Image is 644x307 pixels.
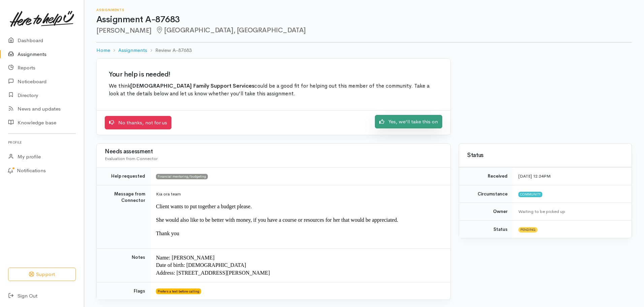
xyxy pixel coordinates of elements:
td: Owner [459,203,513,221]
p: Kia ora team [156,191,442,197]
td: Message from Connector [97,185,151,249]
h3: Status [467,152,623,159]
span: Date of birth: [DEMOGRAPHIC_DATA] [156,262,246,268]
span: Address: [STREET_ADDRESS][PERSON_NAME] [156,270,270,276]
h2: Your help is needed! [109,71,438,78]
time: [DATE] 12:24PM [518,173,551,179]
a: Home [96,47,110,54]
span: [GEOGRAPHIC_DATA], [GEOGRAPHIC_DATA] [156,26,306,34]
div: Waiting to be picked up [518,208,623,215]
td: Help requested [97,167,151,185]
span: Prefers a text before calling [156,288,201,294]
h2: [PERSON_NAME] [96,27,632,34]
li: Review A-87683 [147,47,192,54]
span: She would also like to be better with money, if you have a course or resources for her that would... [156,217,398,223]
span: Thank you [156,231,179,236]
span: Evaluation from Connector [105,156,158,161]
h6: Assignments [96,8,632,12]
button: Support [8,268,76,281]
b: [DEMOGRAPHIC_DATA] Family Support Services [130,83,254,89]
td: Status [459,220,513,238]
span: Client wants to put together a budget please. [156,204,252,209]
td: Circumstance [459,185,513,203]
a: Yes, we'll take this on [375,115,442,129]
td: Received [459,167,513,185]
nav: breadcrumb [96,42,632,58]
span: Community [518,192,542,197]
span: Financial mentoring/budgeting [156,174,208,179]
h3: Needs assessment [105,149,442,155]
h6: Profile [8,138,76,147]
td: Notes [97,249,151,282]
td: Flags [97,282,151,300]
a: Assignments [118,47,147,54]
h1: Assignment A-87683 [96,15,632,25]
span: Pending [518,227,538,233]
a: No thanks, not for us [105,116,171,130]
span: Name: [PERSON_NAME] [156,255,215,260]
p: We think could be a good fit for helping out this member of the community. Take a look at the det... [109,82,438,98]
